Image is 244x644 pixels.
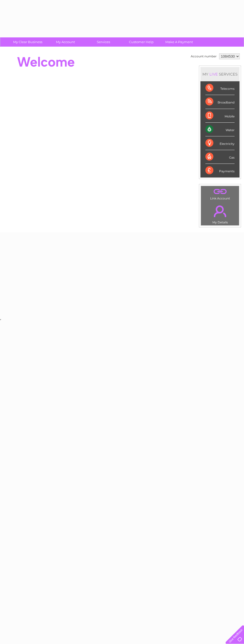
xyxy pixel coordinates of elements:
td: Account number [189,52,218,61]
div: Mobile [205,109,235,123]
td: My Details [201,201,239,226]
div: MY SERVICES [200,67,240,81]
div: Gas [205,150,235,164]
div: LIVE [208,72,219,77]
a: My Clear Business [7,37,48,47]
a: My Account [45,37,86,47]
div: Broadband [205,95,235,109]
div: Telecoms [205,81,235,95]
td: Link Account [201,186,239,201]
div: Payments [205,164,235,177]
a: Make A Payment [159,37,200,47]
a: Services [83,37,124,47]
a: Customer Help [121,37,162,47]
div: Water [205,123,235,136]
a: . [202,187,238,196]
a: . [202,202,238,220]
div: Electricity [205,136,235,150]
